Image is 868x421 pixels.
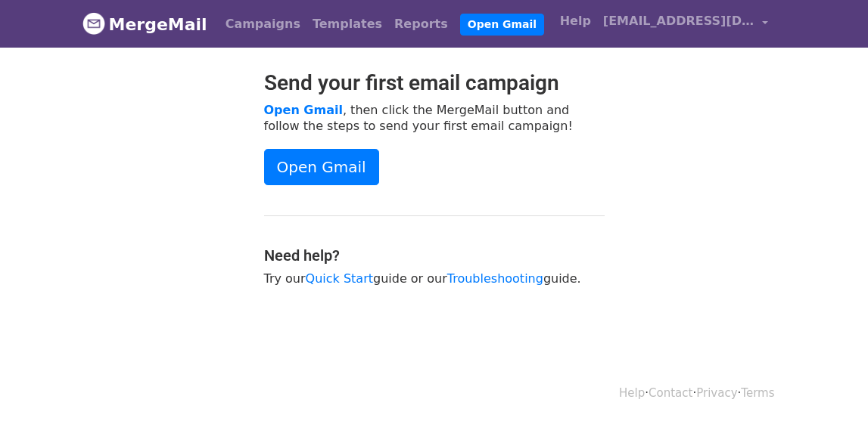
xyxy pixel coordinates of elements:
[264,70,605,96] h2: Send your first email campaign
[447,271,543,286] a: Troubleshooting
[264,271,605,286] p: Try our guide or our guide.
[306,271,373,286] a: Quick Start
[82,8,207,40] a: MergeMail
[264,103,343,117] a: Open Gmail
[649,386,692,400] a: Contact
[597,6,774,42] a: [EMAIL_ADDRESS][DOMAIN_NAME]
[219,9,306,39] a: Campaigns
[460,14,544,36] a: Open Gmail
[82,12,105,35] img: MergeMail logo
[696,386,737,400] a: Privacy
[388,9,454,39] a: Reports
[264,149,379,185] a: Open Gmail
[619,386,645,400] a: Help
[792,348,868,421] iframe: Chat Widget
[741,386,774,400] a: Terms
[264,102,605,134] p: , then click the MergeMail button and follow the steps to send your first email campaign!
[554,6,597,36] a: Help
[603,12,754,30] span: [EMAIL_ADDRESS][DOMAIN_NAME]
[264,246,605,265] h4: Need help?
[306,9,388,39] a: Templates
